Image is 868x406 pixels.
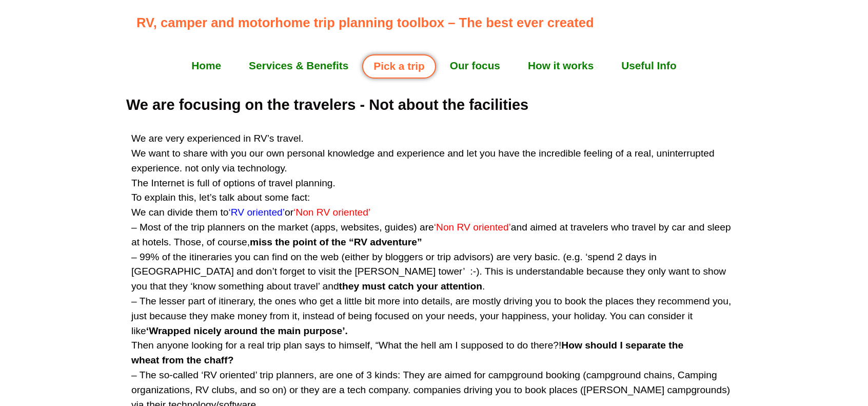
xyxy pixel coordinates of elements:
[131,176,737,250] div: The Internet is full of options of travel planning. To explain this, let’s talk about some fact: ...
[131,294,737,368] div: – The lesser part of itinerary, the ones who get a little bit more into details, are mostly drivi...
[293,207,370,218] span: ‘Non RV oriented’
[514,53,607,79] a: How it works
[146,325,348,336] b: ‘Wrapped nicely around the main purpose’.
[434,222,511,233] span: ‘Non RV oriented’
[136,53,732,79] nav: תַפרִיט
[126,94,742,117] h2: We are focusing on the travelers - Not about the facilities
[177,53,235,79] a: Home
[362,54,436,79] a: Pick a trip
[131,250,737,294] div: – 99% of the itineraries you can find on the web (either by bloggers or trip advisors) are very b...
[136,13,737,32] p: RV, camper and motorhome trip planning toolbox – The best ever created
[229,207,285,218] span: ‘RV oriented’
[339,281,482,292] b: they must catch your attention
[250,237,422,247] b: miss the point of the “RV adventure”
[607,53,690,79] a: Useful Info
[436,53,514,79] a: Our focus
[131,131,737,176] div: We are very experienced in RV’s travel. We want to share with you our own personal knowledge and ...
[235,53,362,79] a: Services & Benefits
